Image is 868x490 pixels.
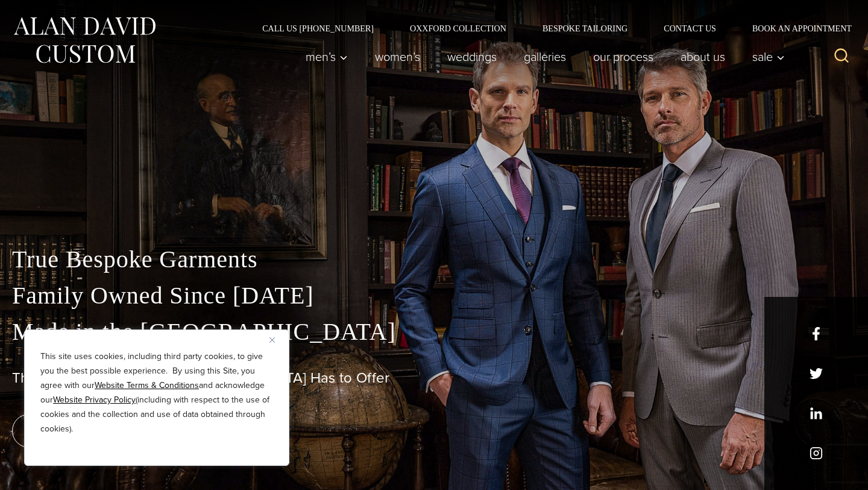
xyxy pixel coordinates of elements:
[752,51,785,63] span: Sale
[434,45,511,69] a: weddings
[362,45,434,69] a: Women’s
[244,24,856,33] nav: Secondary Navigation
[53,393,136,406] a: Website Privacy Policy
[12,13,157,67] img: Alan David Custom
[827,42,856,71] button: View Search Form
[292,45,791,69] nav: Primary Navigation
[306,51,348,63] span: Men’s
[40,349,273,436] p: This site uses cookies, including third party cookies, to give you the best possible experience. ...
[511,45,580,69] a: Galleries
[244,24,392,33] a: Call Us [PHONE_NUMBER]
[667,45,739,69] a: About Us
[524,24,646,33] a: Bespoke Tailoring
[12,369,856,387] h1: The Best Custom Suits [GEOGRAPHIC_DATA] Has to Offer
[95,379,199,392] a: Website Terms & Conditions
[392,24,524,33] a: Oxxford Collection
[734,24,856,33] a: Book an Appointment
[12,414,181,448] a: book an appointment
[269,337,275,343] img: Close
[580,45,667,69] a: Our Process
[269,332,284,347] button: Close
[646,24,734,33] a: Contact Us
[12,241,856,350] p: True Bespoke Garments Family Owned Since [DATE] Made in the [GEOGRAPHIC_DATA]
